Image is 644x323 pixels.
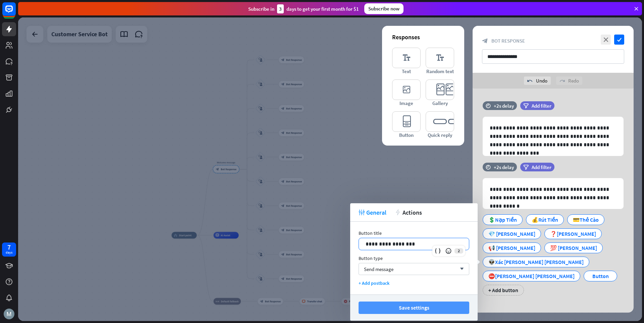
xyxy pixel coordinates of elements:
[486,103,491,108] i: time
[601,35,611,45] i: close
[491,38,525,44] span: Bot Response
[5,3,25,23] button: Open LiveChat chat widget
[532,215,558,225] div: 💰Rút Tiền
[364,266,393,272] span: Send message
[523,165,529,170] i: filter
[7,244,11,250] div: 7
[395,209,401,215] i: action
[527,78,533,84] i: undo
[488,257,584,267] div: 👽Xác [PERSON_NAME] [PERSON_NAME]
[488,243,535,253] div: 📢 [PERSON_NAME]
[2,243,16,257] a: 7 days
[486,165,491,169] i: time
[550,229,596,239] div: ❓[PERSON_NAME]
[494,164,514,170] div: +2s delay
[359,255,469,261] div: Button type
[359,280,469,286] div: + Add postback
[532,103,551,109] span: Add filter
[483,285,524,295] div: + Add button
[366,209,386,216] span: General
[573,215,599,225] div: 💳Thẻ Cào
[488,229,535,239] div: 💎 [PERSON_NAME]
[482,38,488,44] i: block_bot_response
[589,271,611,281] div: Button
[6,250,12,255] div: days
[556,76,582,85] div: Redo
[488,271,575,281] div: ⛔️[PERSON_NAME] [PERSON_NAME]
[523,103,529,108] i: filter
[359,302,469,314] button: Save settings
[457,267,464,271] i: arrow_down
[494,103,514,109] div: +2s delay
[532,164,551,170] span: Add filter
[402,209,422,216] span: Actions
[248,4,359,13] div: Subscribe in days to get your first month for $1
[359,209,365,215] i: tweak
[277,4,284,13] div: 3
[364,3,404,14] div: Subscribe now
[550,243,597,253] div: 💯 [PERSON_NAME]
[614,35,624,45] i: check
[359,230,469,236] div: Button title
[559,78,565,84] i: redo
[524,76,551,85] div: Undo
[488,215,517,225] div: 💲Nạp Tiền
